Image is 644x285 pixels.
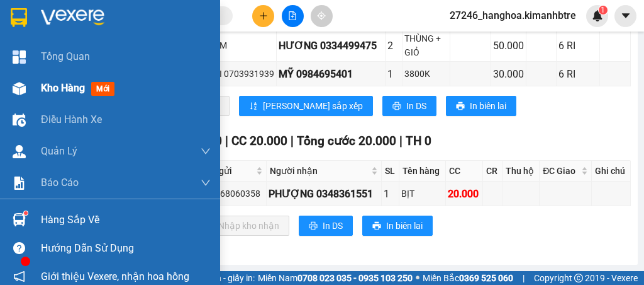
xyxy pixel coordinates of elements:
div: 1 [387,66,400,82]
span: question-circle [13,242,25,254]
button: caret-down [614,5,636,27]
span: Kho hàng [41,82,85,94]
div: CHÚ LỢI 0703931939 [187,67,274,81]
div: VP [GEOGRAPHIC_DATA] [119,81,228,107]
span: CC [50,27,65,40]
span: CR 0 [197,134,222,148]
span: Miền Bắc [423,271,513,285]
div: 2 [387,38,400,54]
div: 50.000 [493,38,524,54]
div: TÂM 0868060358 [191,187,265,201]
span: TH 0 [406,134,431,148]
span: | [523,271,525,285]
th: CC [446,161,483,182]
span: Tổng Quan [41,49,90,64]
button: printerIn DS [382,96,436,116]
div: 1 [384,186,397,202]
strong: 0369 525 060 [459,273,513,283]
span: Người nhận [270,164,369,178]
span: caret-down [620,10,631,21]
div: 3800K [404,67,448,81]
img: logo-vxr [11,8,27,27]
th: Ghi chú [592,161,631,182]
button: sort-ascending[PERSON_NAME] sắp xếp [239,96,373,116]
sup: 1 [24,211,28,215]
img: dashboard-icon [13,50,26,64]
img: warehouse-icon [13,145,26,158]
span: SL [133,9,150,26]
span: file-add [288,11,297,20]
span: [PERSON_NAME] sắp xếp [263,99,363,113]
div: Hàng sắp về [41,211,211,230]
button: printerIn biên lai [446,96,516,116]
div: MỸ 0984695401 [279,66,383,82]
th: SL [382,161,400,182]
div: BỊT [401,187,443,201]
div: 6 RI [558,38,597,54]
button: plus [252,5,274,27]
img: solution-icon [13,177,26,190]
div: 6 RI [558,66,597,82]
div: Hướng dẫn sử dụng [41,239,211,258]
div: 30.000 [493,66,524,82]
span: copyright [574,274,583,282]
div: Ghi chú: [11,26,228,42]
span: Điều hành xe [41,112,102,127]
span: | [225,134,228,148]
span: Người gửi [192,164,254,178]
span: 1 [601,6,605,15]
span: printer [309,221,318,231]
span: In DS [406,99,426,113]
span: printer [456,102,465,112]
span: ⚪️ [416,276,419,281]
span: In biên lai [386,219,423,233]
span: Báo cáo [41,175,79,190]
div: 20.000 [448,186,480,202]
span: Tổng cước 20.000 [297,134,396,148]
span: printer [392,102,401,112]
span: down [201,178,211,188]
sup: 1 [599,6,608,15]
div: THỪA ÔM [187,38,274,52]
button: downloadNhập kho nhận [194,216,289,236]
span: ĐC Giao [543,164,578,178]
span: aim [317,11,326,20]
th: Tên hàng [399,161,446,182]
span: Miền Nam [258,271,413,285]
span: Giới thiệu Vexere, nhận hoa hồng [41,269,189,284]
div: PHƯỢNG 0348361551 [269,186,379,202]
img: warehouse-icon [13,82,26,95]
span: In biên lai [470,99,506,113]
span: notification [13,270,25,282]
div: Tên hàng: THÙNG ( : 2 ) [11,10,228,26]
div: THÙNG + GIỎ [404,32,448,59]
span: | [291,134,294,148]
img: icon-new-feature [592,10,603,21]
th: CR [483,161,502,182]
strong: 0708 023 035 - 0935 103 250 [297,273,413,283]
div: CL1510250004 [119,50,228,66]
div: [DATE] 07:41 [119,66,228,81]
button: file-add [282,5,304,27]
span: Quản Lý [41,143,77,159]
span: CC 20.000 [231,134,287,148]
img: warehouse-icon [13,213,26,226]
span: | [399,134,402,148]
button: printerIn biên lai [362,216,433,236]
button: printerIn DS [299,216,353,236]
span: mới [91,82,114,96]
span: sort-ascending [249,102,258,112]
span: down [201,146,211,156]
img: warehouse-icon [13,113,26,127]
span: plus [259,11,268,20]
button: aim [311,5,333,27]
div: HƯƠNG 0334499475 [279,38,383,54]
span: 27246_hanghoa.kimanhbtre [440,8,586,23]
span: printer [372,221,381,231]
span: In DS [323,219,343,233]
th: Thu hộ [502,161,540,182]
